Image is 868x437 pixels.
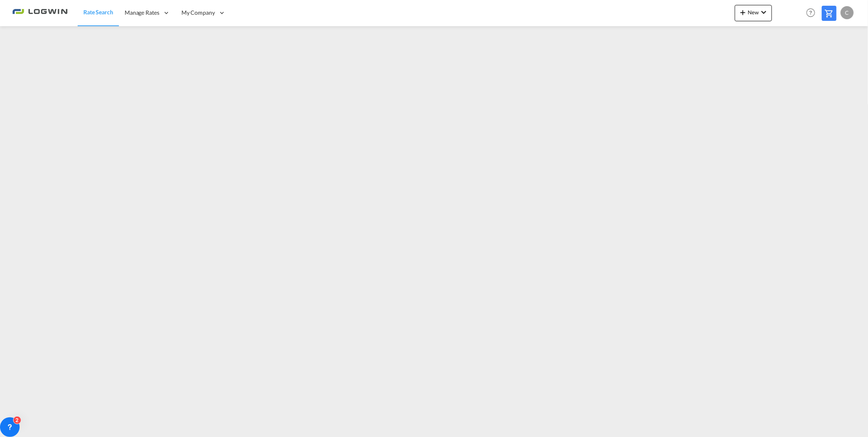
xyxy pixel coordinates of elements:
[12,4,67,22] img: 2761ae10d95411efa20a1f5e0282d2d7.png
[804,6,818,20] span: Help
[738,7,748,17] md-icon: icon-plus 400-fg
[125,9,159,17] span: Manage Rates
[181,9,215,17] span: My Company
[841,6,854,19] div: C
[804,6,822,20] div: Help
[83,9,113,16] span: Rate Search
[759,7,769,17] md-icon: icon-chevron-down
[738,9,769,16] span: New
[735,5,772,21] button: icon-plus 400-fgNewicon-chevron-down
